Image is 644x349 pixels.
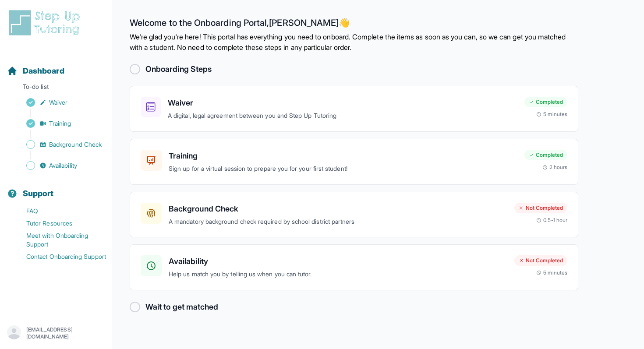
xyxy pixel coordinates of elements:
[542,164,568,171] div: 2 hours
[536,217,567,224] div: 0.5-1 hour
[168,97,517,109] h3: Waiver
[7,159,112,172] a: Availability
[169,203,507,215] h3: Background Check
[169,164,517,174] p: Sign up for a virtual session to prepare you for your first student!
[7,205,112,217] a: FAQ
[49,161,77,170] span: Availability
[7,117,112,130] a: Training
[7,217,112,229] a: Tutor Resources
[130,86,578,132] a: WaiverA digital, legal agreement between you and Step Up TutoringCompleted5 minutes
[130,192,578,238] a: Background CheckA mandatory background check required by school district partnersNot Completed0.5...
[7,229,112,250] a: Meet with Onboarding Support
[7,65,64,77] a: Dashboard
[7,138,112,151] a: Background Check
[23,187,54,200] span: Support
[514,203,567,213] div: Not Completed
[130,244,578,290] a: AvailabilityHelp us match you by telling us when you can tutor.Not Completed5 minutes
[130,18,578,32] h2: Welcome to the Onboarding Portal, [PERSON_NAME] 👋
[23,65,64,77] span: Dashboard
[7,250,112,263] a: Contact Onboarding Support
[514,255,567,266] div: Not Completed
[49,140,102,149] span: Background Check
[169,150,517,162] h3: Training
[7,9,85,37] img: logo
[169,269,507,279] p: Help us match you by telling us when you can tutor.
[145,301,218,313] h2: Wait to get matched
[49,98,67,107] span: Waiver
[7,96,112,109] a: Waiver
[169,217,507,227] p: A mandatory background check required by school district partners
[536,269,567,276] div: 5 minutes
[4,173,108,203] button: Support
[130,32,578,53] p: We're glad you're here! This portal has everything you need to onboard. Complete the items as soo...
[130,139,578,185] a: TrainingSign up for a virtual session to prepare you for your first student!Completed2 hours
[49,119,71,128] span: Training
[4,82,108,95] p: To-do list
[524,97,567,107] div: Completed
[4,51,108,81] button: Dashboard
[145,63,212,75] h2: Onboarding Steps
[524,150,567,160] div: Completed
[536,111,567,118] div: 5 minutes
[7,325,105,341] button: [EMAIL_ADDRESS][DOMAIN_NAME]
[26,326,105,340] p: [EMAIL_ADDRESS][DOMAIN_NAME]
[169,255,507,268] h3: Availability
[168,111,517,121] p: A digital, legal agreement between you and Step Up Tutoring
